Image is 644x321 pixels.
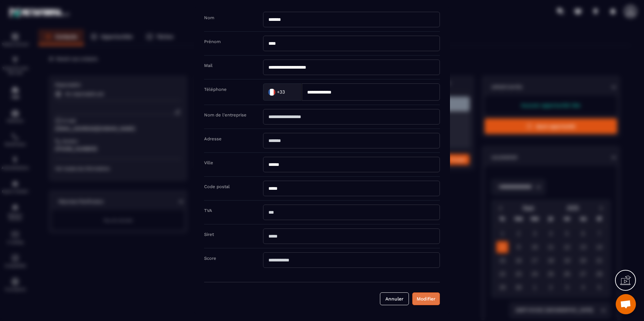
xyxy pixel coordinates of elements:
button: Annuler [380,292,409,305]
label: Mail [204,63,213,68]
label: Nom de l'entreprise [204,112,247,117]
label: Ville [204,160,213,165]
label: Téléphone [204,87,227,92]
span: +33 [277,88,285,95]
label: Nom [204,15,214,20]
div: Search for option [263,83,302,101]
label: Prénom [204,39,221,44]
label: Code postal [204,184,230,189]
label: TVA [204,208,212,213]
div: Ouvrir le chat [616,294,636,314]
button: Modifier [412,292,440,305]
label: Adresse [204,136,222,141]
label: Siret [204,232,214,237]
label: Score [204,256,216,261]
input: Search for option [286,87,295,97]
img: Country Flag [265,85,279,99]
